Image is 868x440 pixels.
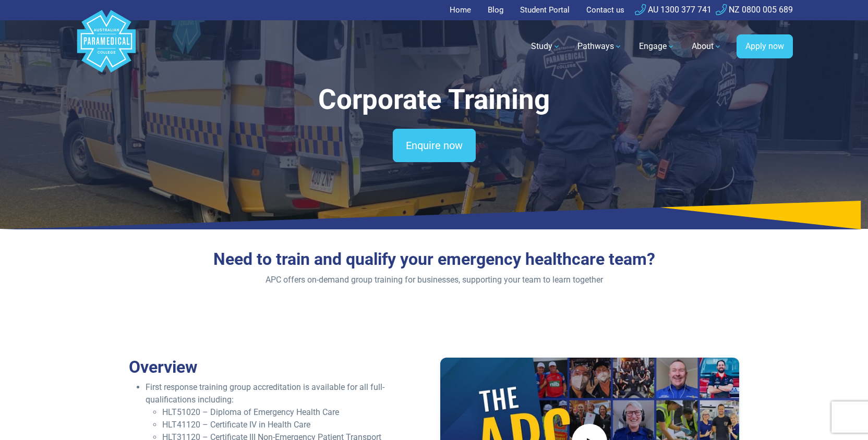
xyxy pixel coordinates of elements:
[685,32,728,61] a: About
[129,83,739,116] h1: Corporate Training
[181,274,688,286] p: APC offers on-demand group training for businesses, supporting your team to learn together
[571,32,629,61] a: Pathways
[75,20,138,73] a: Australian Paramedical College
[129,357,428,377] h2: Overview
[162,419,428,431] li: HLT41120 – Certificate IV in Health Care
[633,32,681,61] a: Engage
[635,5,712,15] a: AU 1300 377 741
[525,32,567,61] a: Study
[162,406,428,419] li: HLT51020 – Diploma of Emergency Health Care
[716,5,793,15] a: NZ 0800 005 689
[181,249,688,269] h2: Need to train and qualify your emergency healthcare team?
[737,34,793,58] a: Apply now
[393,129,476,162] a: Enquire now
